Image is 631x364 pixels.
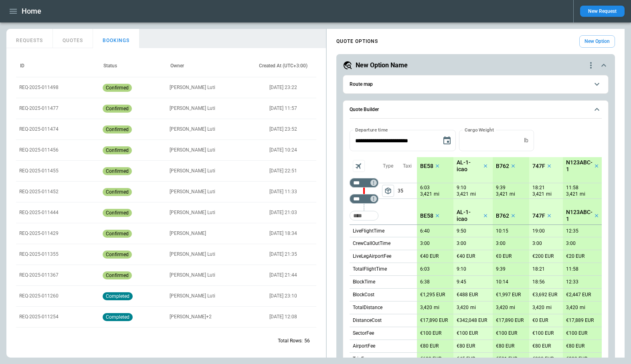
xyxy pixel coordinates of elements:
p: 3,420 [566,305,578,311]
p: [DATE] 21:35 [269,251,297,258]
p: €17,890 EUR [420,317,448,324]
p: 3:00 [566,241,576,247]
p: BlockCost [353,291,374,298]
span: confirmed [104,252,130,257]
p: [PERSON_NAME]+2 [170,313,212,320]
p: 11:58 [566,266,578,272]
p: €488 EUR [457,292,478,298]
h5: New Option Name [356,61,408,70]
p: 3,420 [496,305,508,311]
p: mi [434,191,439,198]
p: AirportFee [353,343,375,350]
p: €200 EUR [532,253,554,259]
p: 747F [532,212,545,219]
p: [DATE] 10:24 [269,147,297,154]
span: confirmed [104,127,130,132]
p: mi [470,191,476,198]
p: €80 EUR [457,343,475,349]
p: REQ-2025-011444 [19,209,59,216]
p: [DATE] 11:33 [269,188,297,195]
h4: QUOTE OPTIONS [336,40,378,43]
p: €342,048 EUR [457,317,487,324]
div: ID [20,63,24,69]
p: mi [470,304,476,311]
p: mi [434,304,439,311]
p: REQ-2025-011456 [19,147,59,154]
p: €100 EUR [420,330,441,336]
p: [PERSON_NAME] Luti [170,168,215,174]
p: [PERSON_NAME] Luti [170,147,215,154]
p: €1,997 EUR [496,292,521,298]
p: 3,420 [420,305,432,311]
p: €100 EUR [566,330,587,336]
p: 10:15 [496,228,508,234]
span: confirmed [104,231,130,237]
p: 12:35 [566,228,578,234]
button: Route map [350,75,602,93]
span: confirmed [104,168,130,174]
p: €80 EUR [420,343,439,349]
p: [DATE] 12:08 [269,313,297,320]
button: New Option [579,35,615,48]
p: REQ-2025-011260 [19,293,59,299]
p: Total Rows: [278,338,303,344]
div: Created At (UTC+3:00) [259,63,307,69]
p: SectorFee [353,330,374,337]
p: €501 EUR [496,356,517,362]
span: Type of sector [382,185,394,197]
p: [PERSON_NAME] Luti [170,272,215,279]
p: €45 EUR [457,356,475,362]
p: N123ABC-1 [566,209,593,222]
p: BE58 [420,163,433,170]
div: Owner [170,63,184,69]
p: mi [580,191,585,198]
p: €3,692 EUR [532,292,557,298]
p: DistanceCost [353,317,382,324]
h6: Route map [350,82,373,87]
p: REQ-2025-011355 [19,251,59,258]
p: [DATE] 11:57 [269,105,297,112]
p: 3,421 [457,191,469,198]
p: 6:38 [420,279,430,285]
p: 747F [532,163,545,170]
p: 9:50 [457,228,466,234]
p: [DATE] 18:34 [269,230,297,237]
p: 10:14 [496,279,508,285]
button: Quote Builder [350,101,602,119]
span: confirmed [104,106,130,111]
button: QUOTES [53,29,93,48]
p: 3,421 [420,191,432,198]
span: Aircraft selection [353,160,365,172]
p: 3,421 [566,191,578,198]
p: mi [546,304,552,311]
div: Status [103,63,117,69]
p: LiveLegAirportFee [353,253,391,260]
p: mi [546,191,552,198]
p: €0 EUR [532,317,548,324]
button: New Option Namequote-option-actions [343,61,609,70]
p: B762 [496,212,509,219]
p: [PERSON_NAME] Luti [170,251,215,258]
p: [PERSON_NAME] Luti [170,209,215,216]
p: LiveFlightTime [353,228,384,235]
p: €17,889 EUR [566,317,594,324]
p: REQ-2025-011429 [19,230,59,237]
p: CrewCallOutTime [353,240,390,247]
p: 56 [304,338,310,344]
button: REQUESTS [6,29,53,48]
p: REQ-2025-011254 [19,313,59,320]
p: mi [510,304,515,311]
p: 6:40 [420,228,430,234]
span: confirmed [104,189,130,195]
p: €80 EUR [532,343,551,349]
p: €80 EUR [566,343,584,349]
p: [PERSON_NAME] Luti [170,84,215,91]
button: left aligned [382,185,394,197]
p: REQ-2025-011452 [19,188,59,195]
p: REQ-2025-011477 [19,105,59,112]
p: 3,420 [457,305,469,311]
p: 9:39 [496,266,506,272]
p: TripFee [353,356,369,362]
p: 3:00 [532,241,542,247]
p: 19:00 [532,228,545,234]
